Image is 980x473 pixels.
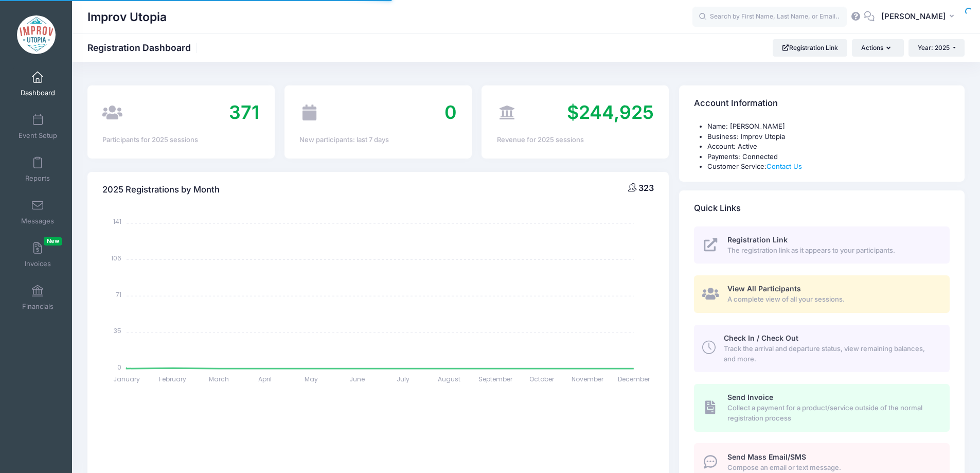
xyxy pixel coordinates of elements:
[478,375,513,383] tspan: September
[25,259,51,268] span: Invoices
[13,237,62,273] a: InvoicesNew
[724,334,798,342] span: Check In / Check Out
[444,101,457,124] span: 0
[767,162,802,170] a: Contact Us
[707,121,950,132] li: Name: [PERSON_NAME]
[727,284,801,293] span: View All Participants
[918,44,950,51] span: Year: 2025
[13,66,62,102] a: Dashboard
[707,152,950,162] li: Payments: Connected
[694,325,950,372] a: Check In / Check Out Track the arrival and departure status, view remaining balances, and more.
[22,302,54,311] span: Financials
[529,375,555,383] tspan: October
[908,39,965,57] button: Year: 2025
[727,235,788,244] span: Registration Link
[397,375,409,383] tspan: July
[875,5,965,29] button: [PERSON_NAME]
[694,89,778,118] h4: Account Information
[111,254,121,262] tspan: 106
[497,135,654,145] div: Revenue for 2025 sessions
[19,131,57,140] span: Event Setup
[694,275,950,313] a: View All Participants A complete view of all your sessions.
[25,174,50,183] span: Reports
[692,7,847,27] input: Search by First Name, Last Name, or Email...
[113,375,140,383] tspan: January
[13,109,62,145] a: Event Setup
[13,279,62,316] a: Financials
[567,101,654,124] span: $244,925
[116,290,121,299] tspan: 71
[17,15,56,54] img: Improv Utopia
[727,452,806,461] span: Send Mass Email/SMS
[773,39,847,57] a: Registration Link
[852,39,903,57] button: Actions
[724,344,938,364] span: Track the arrival and departure status, view remaining balances, and more.
[102,175,220,204] h4: 2025 Registrations by Month
[727,246,938,256] span: The registration link as it appears to your participants.
[159,375,186,383] tspan: February
[229,101,259,124] span: 371
[694,226,950,264] a: Registration Link The registration link as it appears to your participants.
[258,375,272,383] tspan: April
[694,194,741,223] h4: Quick Links
[727,294,938,305] span: A complete view of all your sessions.
[707,162,950,172] li: Customer Service:
[438,375,461,383] tspan: August
[727,403,938,423] span: Collect a payment for a product/service outside of the normal registration process
[572,375,604,383] tspan: November
[44,237,62,246] span: New
[618,375,650,383] tspan: December
[21,217,54,225] span: Messages
[727,393,773,401] span: Send Invoice
[299,135,456,145] div: New participants: last 7 days
[881,11,946,22] span: [PERSON_NAME]
[694,384,950,431] a: Send Invoice Collect a payment for a product/service outside of the normal registration process
[87,5,167,29] h1: Improv Utopia
[707,132,950,142] li: Business: Improv Utopia
[707,142,950,152] li: Account: Active
[13,194,62,230] a: Messages
[209,375,229,383] tspan: March
[114,326,121,335] tspan: 35
[349,375,365,383] tspan: June
[727,463,938,473] span: Compose an email or text message.
[102,135,259,145] div: Participants for 2025 sessions
[305,375,318,383] tspan: May
[87,42,200,53] h1: Registration Dashboard
[21,89,55,97] span: Dashboard
[638,183,654,193] span: 323
[117,362,121,371] tspan: 0
[13,151,62,187] a: Reports
[113,217,121,226] tspan: 141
